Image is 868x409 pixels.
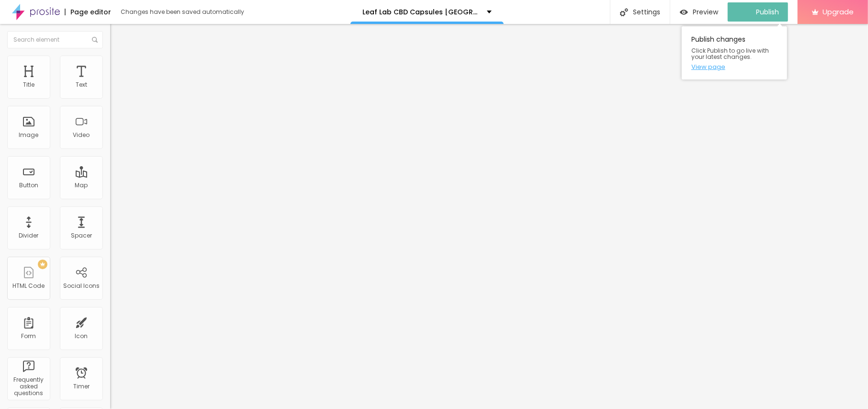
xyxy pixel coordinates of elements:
[620,8,628,16] img: Icone
[75,182,88,189] div: Map
[13,283,45,289] div: HTML Code
[823,8,854,16] span: Upgrade
[682,26,787,80] div: Publish changes
[23,81,34,88] div: Title
[75,333,88,340] div: Icon
[10,376,47,397] div: Frequently asked questions
[121,9,244,15] div: Changes have been saved automatically
[22,333,36,340] div: Form
[680,8,688,16] img: view-1.svg
[691,64,778,70] a: View page
[728,2,788,22] button: Publish
[19,232,39,239] div: Divider
[110,24,868,409] iframe: Editor
[63,283,100,289] div: Social Icons
[691,47,778,60] span: Click Publish to go live with your latest changes.
[19,132,39,138] div: Image
[73,132,90,138] div: Video
[693,8,718,16] span: Preview
[756,8,779,16] span: Publish
[92,37,98,43] img: Icone
[76,81,87,88] div: Text
[7,31,103,48] input: Search element
[73,383,90,390] div: Timer
[19,182,38,189] div: Button
[670,2,728,22] button: Preview
[71,232,92,239] div: Spacer
[65,9,111,15] div: Page editor
[362,9,480,15] p: Leaf Lab CBD Capsules [GEOGRAPHIC_DATA]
